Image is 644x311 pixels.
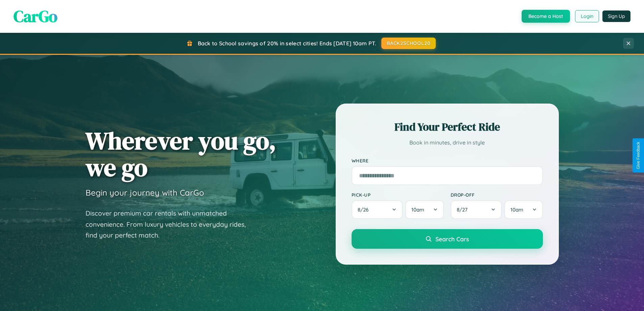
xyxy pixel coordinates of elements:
span: 8 / 27 [457,206,471,213]
h3: Begin your journey with CarGo [86,187,204,198]
span: 8 / 26 [358,206,372,213]
button: 8/26 [352,200,403,219]
div: Give Feedback [636,142,641,169]
label: Where [352,158,543,163]
span: 10am [510,206,523,213]
label: Pick-up [352,192,444,198]
button: Sign Up [602,10,630,22]
h2: Find Your Perfect Ride [352,119,543,134]
button: Become a Host [522,10,570,23]
p: Discover premium car rentals with unmatched convenience. From luxury vehicles to everyday rides, ... [86,208,255,241]
button: Search Cars [352,229,543,249]
label: Drop-off [451,192,543,198]
button: 10am [405,200,444,219]
span: CarGo [14,5,57,27]
button: 8/27 [451,200,502,219]
button: BACK2SCHOOL20 [381,38,436,49]
button: 10am [504,200,543,219]
span: Back to School savings of 20% in select cities! Ends [DATE] 10am PT. [198,40,376,47]
p: Book in minutes, drive in style [352,138,543,148]
h1: Wherever you go, we go [86,127,276,181]
button: Login [575,10,599,22]
span: Search Cars [435,235,469,243]
span: 10am [411,206,424,213]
